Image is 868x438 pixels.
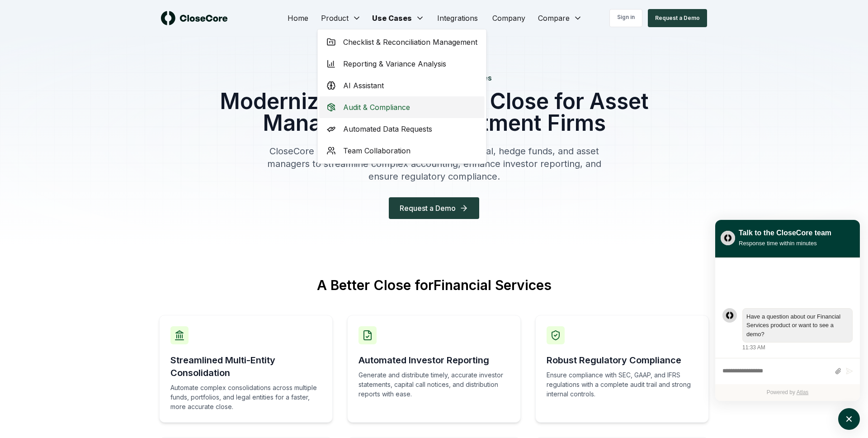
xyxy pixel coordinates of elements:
img: yblje5SQxOoZuw2TcITt_icon.png [721,231,735,245]
a: Reporting & Variance Analysis [320,53,485,75]
span: Automated Data Requests [343,124,432,134]
div: atlas-message-text [746,312,849,339]
div: Tuesday, August 19, 11:33 AM [742,308,853,352]
a: Audit & Compliance [320,96,485,118]
div: atlas-window [715,220,860,401]
a: Checklist & Reconciliation Management [320,31,485,53]
div: atlas-message [722,308,853,352]
a: AI Assistant [320,75,485,96]
div: atlas-message-author-avatar [722,308,737,323]
div: Response time within minutes [739,238,831,248]
div: 11:33 AM [742,343,765,352]
div: atlas-composer [722,363,853,380]
a: Automated Data Requests [320,118,485,140]
span: Audit & Compliance [343,102,410,113]
span: AI Assistant [343,80,384,91]
button: Attach files by clicking or dropping files here [835,367,841,375]
div: atlas-ticket [715,258,860,401]
span: Team Collaboration [343,145,410,156]
div: atlas-message-bubble [742,308,853,343]
div: Talk to the CloseCore team [739,228,831,238]
a: Atlas [797,389,809,395]
a: Team Collaboration [320,140,485,162]
span: Reporting & Variance Analysis [343,58,446,69]
div: Powered by [715,384,860,401]
span: Checklist & Reconciliation Management [343,37,477,48]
